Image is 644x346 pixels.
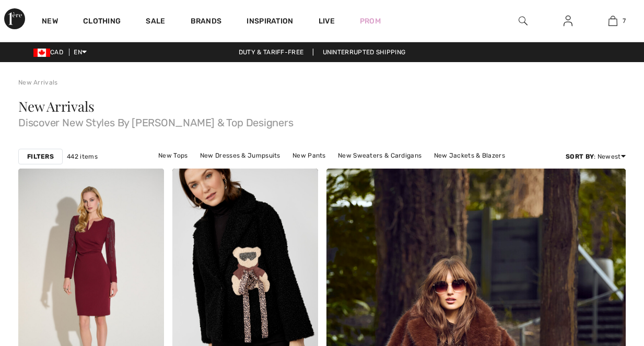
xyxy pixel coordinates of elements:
[33,49,67,56] span: CAD
[27,152,54,161] strong: Filters
[146,17,165,28] a: Sale
[333,149,427,162] a: New Sweaters & Cardigans
[519,15,528,27] img: search the website
[247,17,293,28] span: Inspiration
[153,149,193,162] a: New Tops
[429,149,510,162] a: New Jackets & Blazers
[18,113,626,128] span: Discover New Styles By [PERSON_NAME] & Top Designers
[279,162,323,176] a: New Skirts
[74,49,87,56] span: EN
[4,8,25,29] img: 1ère Avenue
[18,97,94,115] span: New Arrivals
[195,149,286,162] a: New Dresses & Jumpsuits
[319,16,335,27] a: Live
[42,17,58,28] a: New
[33,49,50,57] img: Canadian Dollar
[608,15,617,27] img: My Bag
[325,162,384,176] a: New Outerwear
[566,152,626,161] div: : Newest
[360,16,381,27] a: Prom
[564,15,572,27] img: My Info
[555,15,581,28] a: Sign In
[566,153,594,160] strong: Sort By
[67,152,98,161] span: 442 items
[287,149,331,162] a: New Pants
[191,17,222,28] a: Brands
[591,15,635,27] a: 7
[623,16,626,26] span: 7
[83,17,121,28] a: Clothing
[18,79,58,86] a: New Arrivals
